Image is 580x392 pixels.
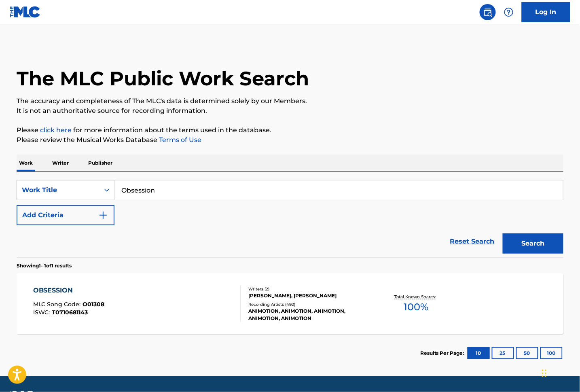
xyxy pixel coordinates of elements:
[50,155,71,172] p: Writer
[157,136,201,144] a: Terms of Use
[17,180,563,258] form: Search Form
[420,350,466,357] p: Results Per Page:
[483,7,493,17] img: search
[522,2,570,22] a: Log In
[540,347,563,359] button: 100
[248,301,370,307] div: Recording Artists ( 492 )
[10,6,41,18] img: MLC Logo
[394,294,438,300] p: Total Known Shares:
[540,353,580,392] iframe: Chat Widget
[86,155,115,172] p: Publisher
[516,347,538,359] button: 50
[503,233,563,254] button: Search
[404,300,428,314] span: 100 %
[446,233,499,250] a: Reset Search
[17,125,563,135] p: Please for more information about the terms used in the database.
[17,66,309,91] h1: The MLC Public Work Search
[98,210,108,220] img: 9d2ae6d4665cec9f34b9.svg
[22,185,95,195] div: Work Title
[40,126,72,134] a: click here
[17,273,563,334] a: OBSESSIONMLC Song Code:O01308ISWC:T0710681143Writers (2)[PERSON_NAME], [PERSON_NAME]Recording Art...
[248,307,370,322] div: ANIMOTION, ANIMOTION, ANIMOTION, ANIMOTION, ANIMOTION
[33,309,52,316] span: ISWC :
[248,286,370,292] div: Writers ( 2 )
[17,205,114,225] button: Add Criteria
[468,347,490,359] button: 10
[17,262,72,269] p: Showing 1 - 1 of 1 results
[17,106,563,116] p: It is not an authoritative source for recording information.
[17,135,563,145] p: Please review the Musical Works Database
[480,4,496,20] a: Public Search
[248,292,370,299] div: [PERSON_NAME], [PERSON_NAME]
[33,301,83,308] span: MLC Song Code :
[52,309,88,316] span: T0710681143
[504,7,514,17] img: help
[501,4,517,20] div: Help
[492,347,514,359] button: 25
[17,96,563,106] p: The accuracy and completeness of The MLC's data is determined solely by our Members.
[33,286,105,295] div: OBSESSION
[17,155,35,172] p: Work
[542,361,547,386] div: Drag
[83,301,105,308] span: O01308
